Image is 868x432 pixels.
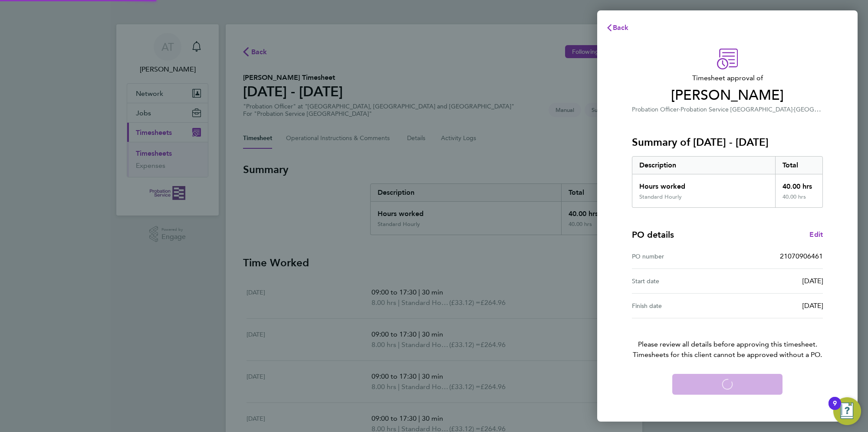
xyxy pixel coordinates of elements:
span: Edit [809,230,823,239]
div: Summary of 18 - 24 Aug 2025 [632,156,823,208]
div: 40.00 hrs [775,193,823,207]
span: [PERSON_NAME] [632,87,823,104]
div: 9 [833,403,837,415]
span: · [792,106,794,113]
span: 21070906461 [780,252,823,260]
span: Probation Officer [632,106,679,113]
div: Start date [632,276,727,286]
span: Timesheet approval of [632,73,823,83]
div: 40.00 hrs [775,174,823,193]
a: Edit [809,229,823,240]
div: Standard Hourly [639,193,682,200]
h3: Summary of [DATE] - [DATE] [632,135,823,149]
button: Open Resource Center, 9 new notifications [833,397,861,425]
p: Please review all details before approving this timesheet. [621,318,833,360]
div: PO number [632,251,727,262]
h4: PO details [632,229,674,241]
span: · [679,106,681,113]
div: Finish date [632,301,727,311]
span: Back [613,23,629,32]
div: Description [632,157,775,174]
div: Total [775,157,823,174]
div: Hours worked [632,174,775,193]
div: [DATE] [727,276,823,286]
span: Probation Service [GEOGRAPHIC_DATA] [681,106,792,113]
span: Timesheets for this client cannot be approved without a PO. [621,350,833,360]
button: Back [597,19,638,36]
div: [DATE] [727,301,823,311]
